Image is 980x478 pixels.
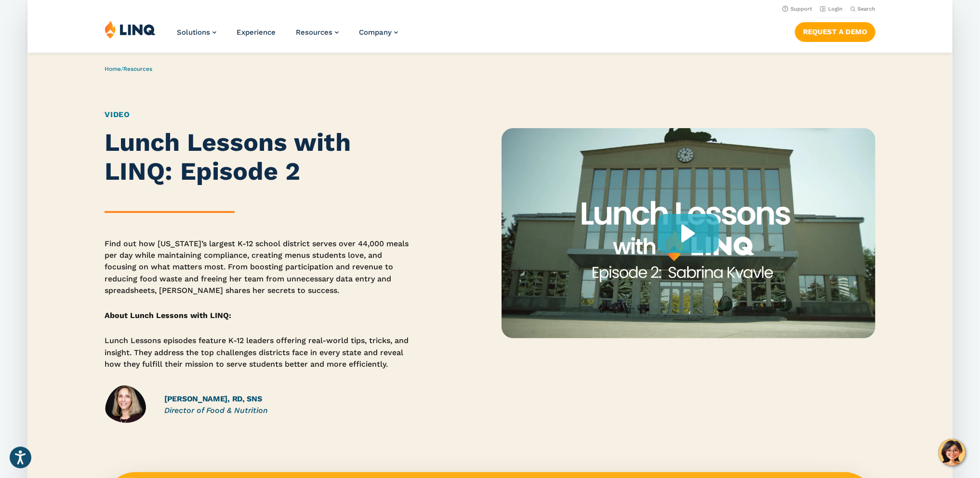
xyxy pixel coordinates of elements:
[27,3,953,13] nav: Utility Navigation
[359,28,392,37] span: Company
[164,394,412,405] h4: [PERSON_NAME], RD, SNS
[658,214,719,253] div: Play
[795,22,875,41] a: Request a Demo
[105,128,412,186] h1: Lunch Lessons with LINQ: Episode 2
[782,6,812,12] a: Support
[105,110,130,119] a: Video
[939,439,966,466] button: Hello, have a question? Let’s chat.
[177,28,210,37] span: Solutions
[237,28,276,37] a: Experience
[105,66,152,72] span: /
[105,238,412,297] p: Find out how [US_STATE]’s largest K-12 school district serves over 44,000 meals per day while mai...
[296,28,332,37] span: Resources
[164,406,268,415] em: Director of Food & Nutrition
[858,6,875,12] span: Search
[296,28,339,37] a: Resources
[177,20,398,52] nav: Primary Navigation
[177,28,216,37] a: Solutions
[105,20,156,39] img: LINQ | K‑12 Software
[795,20,875,41] nav: Button Navigation
[850,5,875,13] button: Open Search Bar
[105,311,231,320] strong: About Lunch Lessons with LINQ:
[105,66,121,72] a: Home
[359,28,398,37] a: Company
[820,6,843,12] a: Login
[105,335,412,370] p: Lunch Lessons episodes feature K-12 leaders offering real-world tips, tricks, and insight. They a...
[123,66,152,72] a: Resources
